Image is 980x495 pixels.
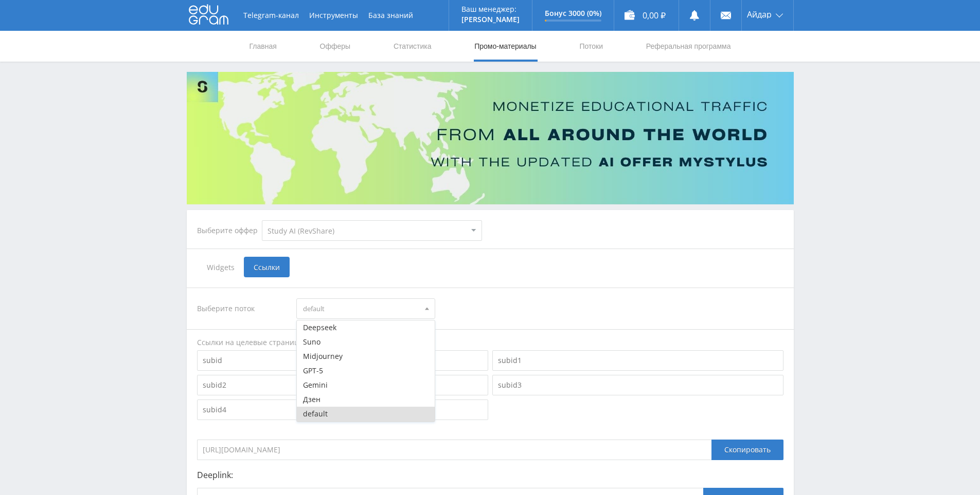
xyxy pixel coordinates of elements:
[248,31,278,62] a: Главная
[197,298,287,319] div: Выберите поток
[461,5,520,13] p: Ваш менеджер:
[297,320,435,335] button: Deepseek
[297,407,435,421] button: default
[711,440,783,460] div: Скопировать
[545,9,601,17] p: Бонус 3000 (0%)
[747,10,772,18] span: Айдар
[461,15,520,24] p: [PERSON_NAME]
[197,470,783,480] p: Deeplink:
[492,375,783,395] input: subid3
[297,349,435,364] button: Midjourney
[297,335,435,349] button: Suno
[297,378,435,392] button: Gemini
[197,375,488,395] input: subid2
[297,392,435,407] button: Дзен
[197,399,488,420] input: subid4
[197,226,262,235] div: Выберите оффер
[393,31,433,62] a: Статистика
[197,257,244,277] span: Widgets
[197,350,488,371] input: subid
[473,31,537,62] a: Промо-материалы
[645,31,732,62] a: Реферальная программа
[297,364,435,378] button: GPT-5
[197,337,783,348] div: Ссылки на целевые страницы оффера.
[578,31,604,62] a: Потоки
[187,72,794,204] img: Banner
[303,299,419,318] span: default
[244,257,290,277] span: Ссылки
[492,350,783,371] input: subid1
[319,31,352,62] a: Офферы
